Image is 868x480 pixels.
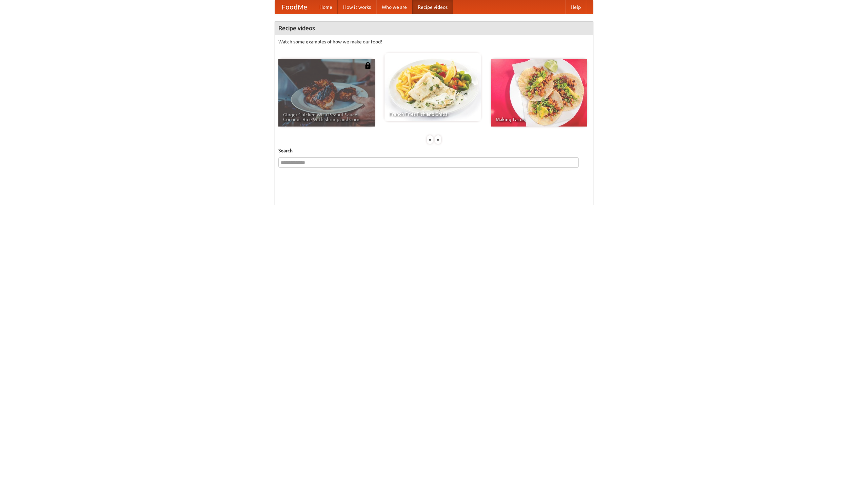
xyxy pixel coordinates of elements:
a: Who we are [376,0,412,14]
a: FoodMe [275,0,314,14]
h5: Search [278,147,590,154]
div: » [435,135,441,144]
span: Making Tacos [496,117,583,122]
a: How it works [338,0,376,14]
div: « [427,135,433,144]
a: Home [314,0,338,14]
a: French Fries Fish and Chips [384,53,481,121]
a: Making Tacos [491,59,587,127]
a: Recipe videos [412,0,453,14]
span: French Fries Fish and Chips [389,112,476,116]
img: 483408.png [364,62,371,69]
p: Watch some examples of how we make our food! [278,38,590,45]
a: Help [565,0,586,14]
h4: Recipe videos [275,21,593,35]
